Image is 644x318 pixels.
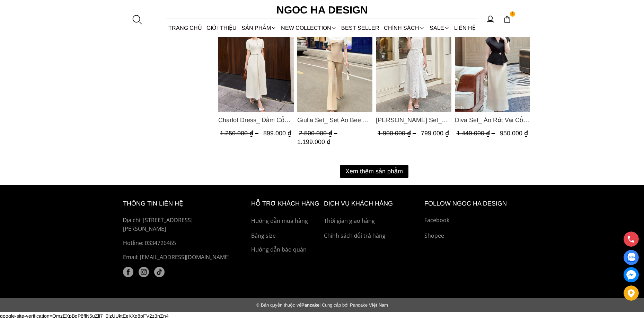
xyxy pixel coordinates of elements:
img: Charlot Dress_ Đầm Cổ Tròn Xếp Ly Giữa Kèm Đai Màu Kem D1009 [218,11,294,112]
a: Hotline: 0334726465 [123,239,235,248]
a: TRANG CHỦ [166,19,204,37]
span: Diva Set_ Áo Rớt Vai Cổ V, Chân Váy Lụa Đuôi Cá A1078+CV134 [455,115,530,125]
span: Giulia Set_ Set Áo Bee Mix Cổ Trắng Đính Cúc Quần Loe BQ014 [297,115,372,125]
span: Charlot Dress_ Đầm Cổ Tròn Xếp Ly Giữa Kèm Đai Màu Kem D1009 [218,115,294,125]
span: 2.500.000 ₫ [299,130,339,137]
a: facebook (1) [123,267,133,277]
span: © Bản quyền thuộc về [256,302,301,308]
a: Product image - Diva Set_ Áo Rớt Vai Cổ V, Chân Váy Lụa Đuôi Cá A1078+CV134 [455,11,530,112]
a: Link to Charlot Dress_ Đầm Cổ Tròn Xếp Ly Giữa Kèm Đai Màu Kem D1009 [218,115,294,125]
a: Hướng dẫn bảo quản [251,245,320,254]
a: SALE [427,19,452,37]
span: 899.000 ₫ [263,130,291,137]
a: messenger [624,267,639,282]
div: Chính sách [382,19,427,37]
a: Bảng size [251,231,320,240]
a: Link to Giulia Set_ Set Áo Bee Mix Cổ Trắng Đính Cúc Quần Loe BQ014 [297,115,372,125]
span: | Cung cấp bởi Pancake Việt Nam [319,302,388,308]
a: Product image - Isabella Set_ Bộ Ren Áo Sơ Mi Vai Chờm Chân Váy Đuôi Cá Màu Trắng BJ139 [376,11,451,112]
p: Email: [EMAIL_ADDRESS][DOMAIN_NAME] [123,253,235,262]
h6: hỗ trợ khách hàng [251,199,320,209]
a: Facebook [424,216,521,225]
a: BEST SELLER [339,19,382,37]
img: Giulia Set_ Set Áo Bee Mix Cổ Trắng Đính Cúc Quần Loe BQ014 [297,11,372,112]
p: Địa chỉ: [STREET_ADDRESS][PERSON_NAME] [123,216,235,234]
img: Diva Set_ Áo Rớt Vai Cổ V, Chân Váy Lụa Đuôi Cá A1078+CV134 [455,11,530,112]
span: 1.250.000 ₫ [220,130,260,137]
img: instagram [139,267,149,277]
span: 1.449.000 ₫ [456,130,496,137]
img: img-CART-ICON-ksit0nf1 [503,16,511,23]
h6: thông tin liên hệ [123,199,235,209]
span: 1 [510,11,515,17]
a: Link to Diva Set_ Áo Rớt Vai Cổ V, Chân Váy Lụa Đuôi Cá A1078+CV134 [455,115,530,125]
a: Thời gian giao hàng [324,217,421,226]
a: Display image [624,250,639,265]
a: GIỚI THIỆU [204,19,239,37]
h6: Dịch vụ khách hàng [324,199,421,209]
a: Ngoc Ha Design [270,2,374,18]
img: Isabella Set_ Bộ Ren Áo Sơ Mi Vai Chờm Chân Váy Đuôi Cá Màu Trắng BJ139 [376,11,451,112]
a: Hướng dẫn mua hàng [251,217,320,226]
div: SẢN PHẨM [239,19,279,37]
a: Link to Isabella Set_ Bộ Ren Áo Sơ Mi Vai Chờm Chân Váy Đuôi Cá Màu Trắng BJ139 [376,115,451,125]
button: Xem thêm sản phẩm [340,165,408,178]
a: Product image - Giulia Set_ Set Áo Bee Mix Cổ Trắng Đính Cúc Quần Loe BQ014 [297,11,372,112]
span: 950.000 ₫ [500,130,528,137]
a: Shopee [424,231,521,240]
span: 1.900.000 ₫ [378,130,418,137]
a: LIÊN HỆ [452,19,478,37]
div: Pancake [116,302,528,308]
a: Chính sách đổi trả hàng [324,231,421,240]
a: Product image - Charlot Dress_ Đầm Cổ Tròn Xếp Ly Giữa Kèm Đai Màu Kem D1009 [218,11,294,112]
span: [PERSON_NAME] Set_ Bộ Ren Áo Sơ Mi Vai Chờm Chân Váy Đuôi Cá Màu Trắng BJ139 [376,115,451,125]
h6: Follow ngoc ha Design [424,199,521,209]
img: Display image [627,253,635,262]
a: tiktok [154,267,165,277]
a: NEW COLLECTION [279,19,339,37]
span: 799.000 ₫ [421,130,449,137]
span: 1.199.000 ₫ [297,138,330,145]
